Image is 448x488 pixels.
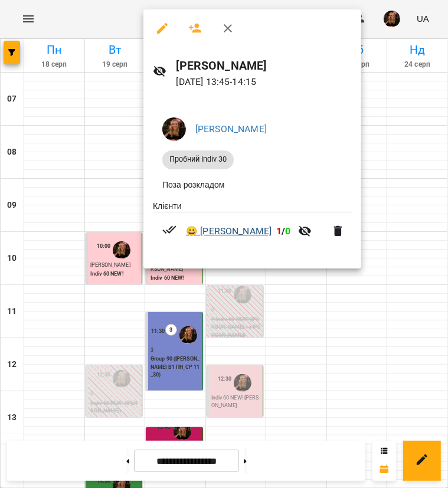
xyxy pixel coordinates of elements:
span: 1 [276,225,282,237]
b: / [276,225,290,237]
a: 😀 [PERSON_NAME] [186,224,272,238]
span: Пробний Indiv 30 [162,154,234,165]
h6: [PERSON_NAME] [176,57,352,75]
ul: Клієнти [153,200,352,255]
li: Поза розкладом [153,174,352,195]
img: 019b2ef03b19e642901f9fba5a5c5a68.jpg [162,117,186,141]
a: [PERSON_NAME] [195,123,267,135]
span: 0 [286,225,291,237]
p: [DATE] 13:45 - 14:15 [176,75,352,89]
